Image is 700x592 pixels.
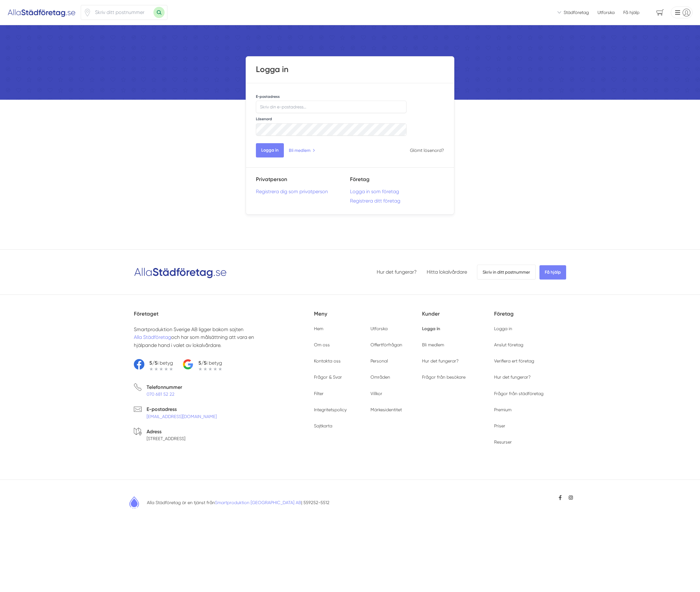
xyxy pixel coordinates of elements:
[564,9,589,16] span: Städföretag
[134,383,142,391] svg: Telefon
[370,391,382,396] a: Villkor
[410,148,444,153] a: Glömt lösenord?
[198,359,222,367] p: i betyg
[256,64,444,75] h1: Logga in
[623,9,639,16] span: Få hjälp
[314,326,323,331] a: Hem
[494,375,531,380] a: Hur det fungerar?
[256,116,272,121] label: Lösenord
[350,198,444,204] a: Registrera ditt företag
[134,326,273,349] p: Smartproduktion Sverige AB ligger bakom sajten och har som målsättning att vara en hjälpande hand...
[256,175,350,189] h5: Privatperson
[134,359,173,371] a: 5/5i betyg
[147,405,217,413] p: E-postadress
[422,342,444,347] a: Bli medlem
[370,358,388,363] a: Personal
[422,326,440,331] a: Logga in
[557,495,563,500] a: https://www.facebook.com/allastadforetag
[314,407,347,412] a: Integritetspolicy
[134,265,227,279] img: Logotyp Alla Städföretag
[350,189,444,194] a: Logga in som företag
[91,5,153,20] input: Skriv ditt postnummer
[494,326,512,331] a: Logga in
[147,428,185,435] p: Adress
[494,358,534,363] a: Verifiera ert företag
[147,435,185,442] p: [STREET_ADDRESS]
[494,423,505,428] a: Priser
[314,310,422,326] h5: Meny
[370,407,402,412] a: Märkesidentitet
[427,269,467,275] a: Hitta lokalvårdare
[126,495,142,510] img: Favikon till Alla Städföretag
[422,358,459,363] a: Hur det fungerar?
[289,147,315,154] a: Bli medlem
[598,9,615,16] a: Utforska
[652,7,668,18] span: navigation-cart
[134,334,171,340] a: Alla Städföretag
[215,500,301,505] a: Smartproduktion [GEOGRAPHIC_DATA] AB
[153,7,165,18] button: Sök med postnummer
[314,423,332,428] a: Sajtkarta
[147,383,182,391] p: Telefonnummer
[494,310,566,326] h5: Företag
[377,269,417,275] a: Hur det fungerar?
[256,101,407,113] input: Skriv din e-postadress...
[494,439,512,444] a: Resurser
[134,310,314,326] h5: Företaget
[256,94,280,99] label: E-postadress
[370,375,390,380] a: Områden
[149,360,157,366] strong: 5/5
[147,499,330,506] p: Alla Städföretag är en tjänst från | 559252-5512
[84,9,91,16] span: Klicka för att använda din position.
[84,9,91,16] svg: Pin / Karta
[198,360,207,366] strong: 5/5
[147,414,217,419] a: [EMAIL_ADDRESS][DOMAIN_NAME]
[147,392,175,397] a: 070 681 52 22
[422,310,494,326] h5: Kunder
[350,175,444,189] h5: Företag
[314,342,330,347] a: Om oss
[494,342,523,347] a: Anslut företag
[256,143,284,157] button: Logga in
[539,265,566,280] span: Få hjälp
[314,391,324,396] a: Filter
[477,265,536,280] span: Skriv in ditt postnummer
[314,358,341,363] a: Kontakta oss
[149,359,173,367] p: i betyg
[422,375,466,380] a: Frågor från besökare
[568,495,574,500] a: https://www.instagram.com/allastadforetag.se/
[314,375,342,380] a: Frågor & Svar
[370,326,388,331] a: Utforska
[494,391,543,396] a: Frågor från städföretag
[370,342,402,347] a: Offertförfrågan
[256,189,350,194] a: Registrera dig som privatperson
[183,359,222,371] a: 5/5i betyg
[7,7,76,17] img: Alla Städföretag
[494,407,511,412] a: Premium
